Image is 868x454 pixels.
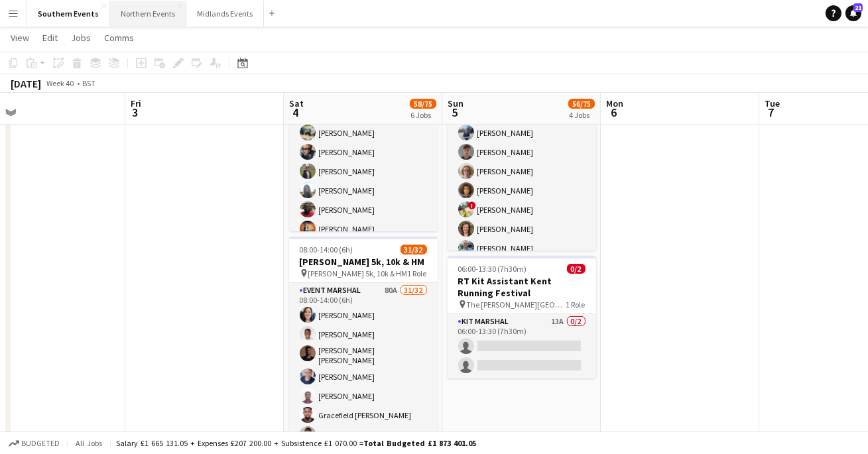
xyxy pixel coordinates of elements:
span: Budgeted [21,439,60,448]
a: Jobs [66,29,96,46]
span: 0/2 [567,264,586,274]
app-job-card: 08:00-15:00 (7h)15/15Corporate - Slow (Horses) 5k [GEOGRAPHIC_DATA], [GEOGRAPHIC_DATA]1 RoleEvent... [289,35,438,231]
button: Northern Events [110,1,186,27]
div: BST [82,78,95,88]
a: Comms [99,29,139,46]
span: 58/75 [410,99,436,109]
span: 31/32 [401,245,427,255]
span: 1 Role [408,268,427,278]
button: Southern Events [27,1,110,27]
button: Budgeted [7,436,62,451]
span: 6 [604,105,623,120]
span: 7 [763,105,780,120]
span: Tue [765,97,780,109]
span: 21 [853,3,863,12]
span: [PERSON_NAME] 5k, 10k & HM [308,268,408,278]
span: 3 [129,105,141,120]
span: 08:00-14:00 (6h) [300,245,353,255]
app-job-card: 08:00-14:00 (6h)31/32[PERSON_NAME] 5k, 10k & HM [PERSON_NAME] 5k, 10k & HM1 RoleEvent Marshal80A3... [289,237,438,433]
button: Midlands Events [186,1,264,27]
span: Comms [104,32,134,44]
a: 21 [845,5,861,21]
div: 6 Jobs [410,110,436,120]
app-job-card: 06:00-13:30 (7h30m)0/2RT Kit Assistant Kent Running Festival The [PERSON_NAME][GEOGRAPHIC_DATA]1 ... [448,256,596,378]
span: The [PERSON_NAME][GEOGRAPHIC_DATA] [467,300,566,310]
span: 1 Role [566,300,586,310]
div: 4 Jobs [569,110,594,120]
span: 5 [446,105,464,120]
a: View [5,29,34,46]
span: Edit [42,32,58,44]
span: Sun [448,97,464,109]
span: 56/75 [568,99,595,109]
span: ! [468,201,476,209]
span: Fri [131,97,141,109]
span: Mon [606,97,623,109]
app-job-card: 06:00-10:30 (4h30m)36/51Guildford 10k [GEOGRAPHIC_DATA]1 RoleEvent Staff 202516A36/5106:00-10:30 ... [448,54,596,251]
span: View [11,32,29,44]
span: Total Budgeted £1 873 401.05 [363,438,476,448]
span: All jobs [73,438,105,448]
span: Sat [289,97,304,109]
a: Edit [37,29,63,46]
h3: RT Kit Assistant Kent Running Festival [448,275,596,299]
span: Jobs [71,32,91,44]
span: 4 [287,105,304,120]
div: [DATE] [11,77,41,90]
span: 06:00-13:30 (7h30m) [458,264,527,274]
h3: [PERSON_NAME] 5k, 10k & HM [289,256,438,268]
div: Salary £1 665 131.05 + Expenses £207 200.00 + Subsistence £1 070.00 = [116,438,476,448]
span: Week 40 [44,78,77,88]
app-card-role: Kit Marshal13A0/206:00-13:30 (7h30m) [448,314,596,378]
